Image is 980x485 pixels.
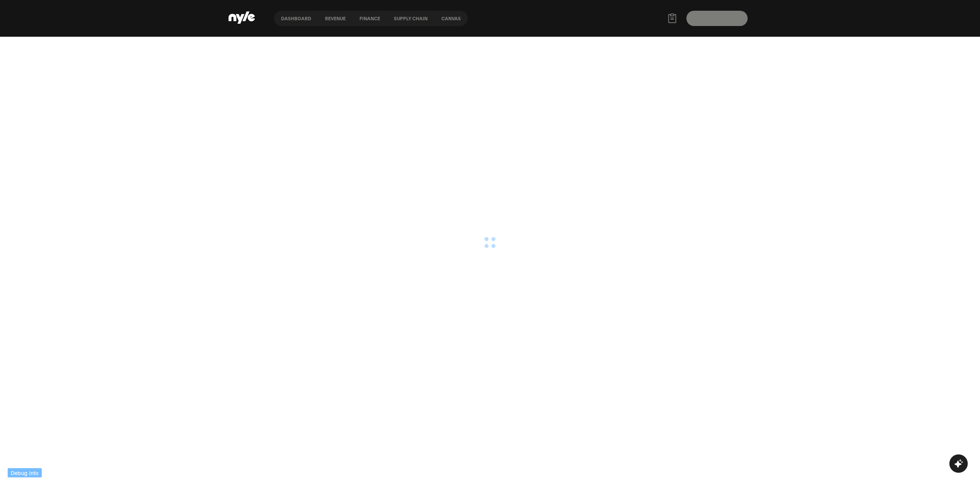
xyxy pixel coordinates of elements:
[434,11,468,26] a: Canvas
[274,11,318,26] a: Dashboard
[387,11,434,26] a: Supply chain
[353,11,387,26] a: finance
[11,469,39,477] span: Debug Info
[8,468,42,477] button: Debug Info
[318,16,353,21] button: Revenue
